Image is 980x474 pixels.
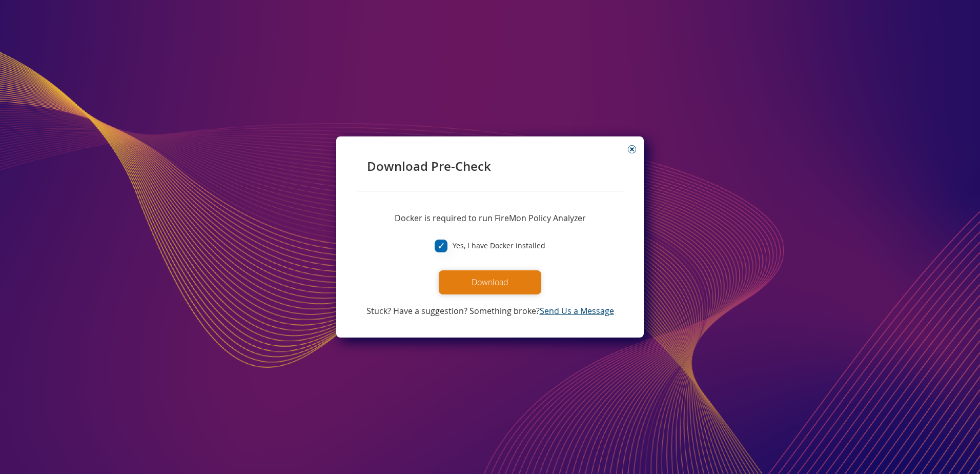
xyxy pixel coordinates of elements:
p: Stuck? Have a suggestion? Something broke? [366,305,614,317]
button: Download [439,270,541,294]
a: Send Us a Message [540,305,614,317]
label: Yes, I have Docker installed [447,240,545,251]
p: Docker is required to run FireMon Policy Analyzer [395,212,586,224]
h1: Download Pre-Check [367,160,613,173]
